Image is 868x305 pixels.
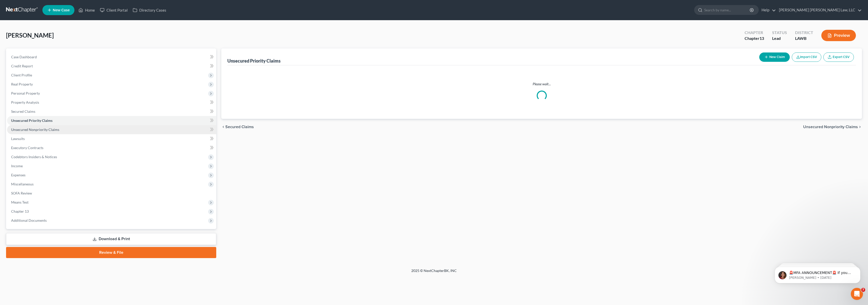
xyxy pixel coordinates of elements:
div: Chapter [745,36,764,41]
div: 2025 © NextChapterBK, INC [290,268,578,277]
button: Preview [821,30,856,41]
span: Real Property [11,82,33,86]
span: Secured Claims [11,109,35,114]
a: Unsecured Nonpriority Claims [7,125,216,134]
a: [PERSON_NAME] [PERSON_NAME] Law, LLC [776,6,862,15]
a: Unsecured Priority Claims [7,116,216,125]
span: Unsecured Nonpriority Claims [803,125,858,129]
span: Property Analysis [11,100,39,104]
span: Executory Contracts [11,146,43,150]
div: Chapter [745,30,764,36]
span: 13 [759,36,764,41]
button: New Claim [759,52,790,62]
span: SOFA Review [11,191,32,195]
span: Unsecured Priority Claims [11,118,52,123]
div: LAWB [795,36,813,41]
span: Chapter 13 [11,209,29,213]
a: Lawsuits [7,134,216,143]
a: Home [76,6,97,15]
i: chevron_right [858,125,862,129]
span: Expenses [11,173,25,177]
span: Miscellaneous [11,182,34,186]
button: chevron_left Secured Claims [221,125,254,129]
span: [PERSON_NAME] [6,32,54,39]
span: Credit Report [11,64,33,68]
p: Please wait... [231,81,852,87]
div: District [795,30,813,36]
a: Export CSV [823,52,854,62]
a: Secured Claims [7,107,216,116]
button: Unsecured Nonpriority Claims chevron_right [803,125,862,129]
span: 7 [861,288,865,292]
a: Case Dashboard [7,52,216,62]
span: New Case [53,8,70,12]
div: Status [772,30,787,36]
a: Directory Cases [130,6,169,15]
input: Search by name... [704,5,750,15]
span: Case Dashboard [11,55,37,59]
a: SOFA Review [7,189,216,198]
a: Client Portal [97,6,130,15]
span: Means Test [11,200,29,204]
iframe: Intercom notifications message [767,256,868,291]
a: Credit Report [7,62,216,71]
i: chevron_left [221,125,225,129]
a: Review & File [6,247,216,258]
a: Property Analysis [7,98,216,107]
div: Unsecured Priority Claims [227,58,281,64]
span: Income [11,164,23,168]
div: Lead [772,36,787,41]
iframe: Intercom live chat [851,288,863,300]
span: Codebtors Insiders & Notices [11,155,57,159]
span: Personal Property [11,91,40,95]
a: Help [759,6,776,15]
a: Executory Contracts [7,143,216,152]
span: Additional Documents [11,218,47,223]
span: Unsecured Nonpriority Claims [11,127,59,132]
span: Lawsuits [11,136,25,141]
span: Secured Claims [225,125,254,129]
a: Download & Print [6,233,216,245]
button: Import CSV [792,52,821,62]
span: Client Profile [11,73,32,77]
